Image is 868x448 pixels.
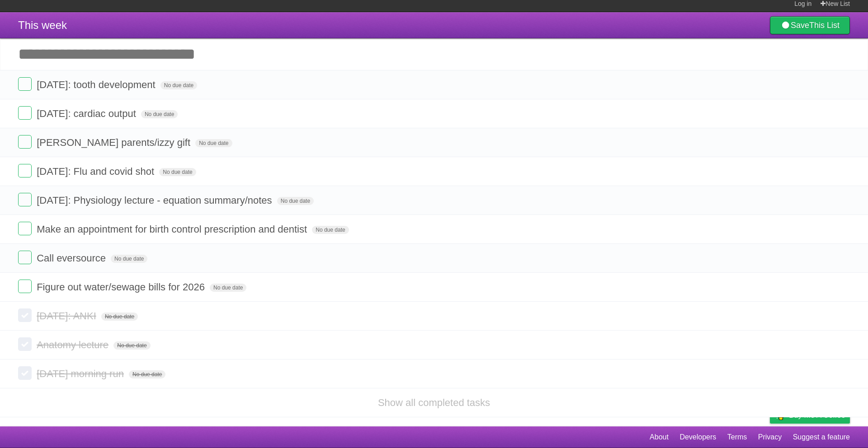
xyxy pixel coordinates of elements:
a: SaveThis List [770,16,850,34]
a: Terms [727,429,747,446]
span: [DATE]: Physiology lecture - equation summary/notes [37,195,274,206]
label: Done [18,222,32,235]
span: This week [18,19,67,31]
a: Suggest a feature [793,429,850,446]
span: [DATE]: cardiac output [37,108,138,119]
label: Done [18,164,32,177]
label: Done [18,308,32,322]
label: Done [18,251,32,264]
span: Make an appointment for birth control prescription and dentist [37,224,309,235]
span: [DATE]: ANKI [37,310,99,322]
label: Done [18,366,32,380]
a: Developers [679,429,716,446]
span: Buy me a coffee [789,407,845,423]
span: [DATE]: Flu and covid shot [37,166,156,177]
span: No due date [129,370,165,378]
span: No due date [312,226,349,234]
a: Show all completed tasks [378,397,490,408]
label: Done [18,337,32,351]
span: Figure out water/sewage bills for 2026 [37,281,207,293]
span: No due date [277,197,314,205]
span: No due date [159,168,196,176]
a: About [650,429,669,446]
span: No due date [195,139,232,147]
span: Call eversource [37,252,108,264]
span: [DATE]: tooth development [37,79,158,90]
span: No due date [113,341,150,350]
span: Anatomy lecture [37,339,111,350]
label: Done [18,280,32,293]
b: This List [809,21,840,30]
label: Done [18,193,32,206]
label: Done [18,77,32,91]
span: No due date [160,81,197,89]
span: [PERSON_NAME] parents/izzy gift [37,137,193,148]
label: Done [18,135,32,149]
span: No due date [210,284,246,292]
span: No due date [141,110,178,118]
span: [DATE] morning run [37,368,126,379]
label: Done [18,106,32,120]
span: No due date [111,255,147,263]
span: No due date [101,313,138,321]
a: Privacy [758,429,782,446]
